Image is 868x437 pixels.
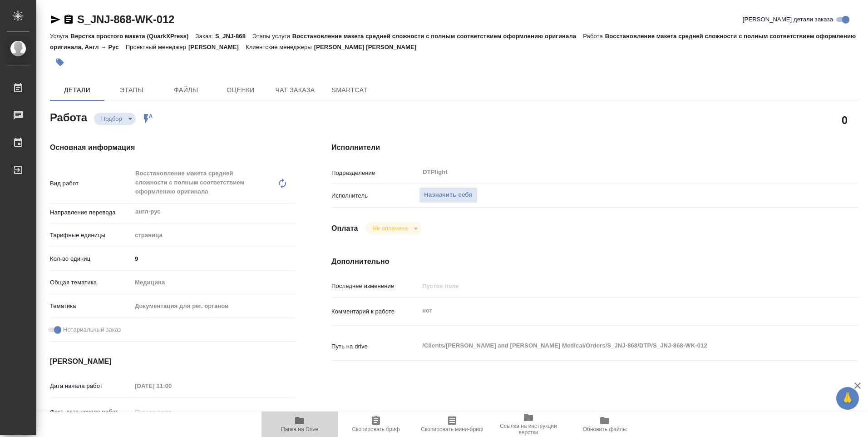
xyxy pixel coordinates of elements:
h2: 0 [842,112,848,128]
p: Этапы услуги [252,33,292,40]
a: S_JNJ-868-WK-012 [77,13,174,25]
h4: Оплата [331,223,358,234]
h4: Дополнительно [331,256,858,267]
p: Направление перевода [50,208,132,217]
span: Скопировать мини-бриф [421,426,483,432]
span: Папка на Drive [281,426,318,432]
button: Назначить себя [419,187,477,203]
p: Подразделение [331,169,419,178]
span: SmartCat [328,84,371,96]
p: Тарифные единицы [50,231,132,240]
p: Факт. дата начала работ [50,407,132,417]
button: Папка на Drive [261,412,338,437]
button: Скопировать мини-бриф [414,412,490,437]
span: Нотариальный заказ [63,325,121,334]
div: Документация для рег. органов [132,298,295,314]
button: Скопировать ссылку для ЯМессенджера [50,14,61,25]
span: Оценки [219,84,262,96]
button: Подбор [99,115,125,123]
p: Заказ: [196,33,215,40]
p: Вид работ [50,179,132,188]
h4: Основная информация [50,142,295,153]
span: Назначить себя [424,190,472,200]
textarea: /Clients/[PERSON_NAME] and [PERSON_NAME] Medical/Orders/S_JNJ-868/DTP/S_JNJ-868-WK-012 [419,338,814,353]
p: Тематика [50,302,132,311]
input: ✎ Введи что-нибудь [132,252,295,265]
p: [PERSON_NAME] [PERSON_NAME] [314,44,424,50]
input: Пустое поле [132,405,211,418]
p: [PERSON_NAME] [188,44,246,50]
button: Скопировать ссылку [63,14,74,25]
button: Добавить тэг [50,52,70,72]
div: Медицина [132,275,295,290]
input: Пустое поле [132,379,211,392]
p: Восстановление макета средней сложности с полным соответствием оформлению оригинала [292,33,583,40]
p: Комментарий к работе [331,307,419,316]
div: Подбор [94,113,136,125]
div: страница [132,228,295,243]
p: Общая тематика [50,278,132,287]
button: Не оплачена [370,224,410,232]
p: Услуга [50,33,70,40]
p: Проектный менеджер [126,44,188,50]
p: Последнее изменение [331,282,419,291]
button: Скопировать бриф [338,412,414,437]
button: Ссылка на инструкции верстки [490,412,567,437]
p: Дата начала работ [50,382,132,391]
p: Клиентские менеджеры [246,44,314,50]
h4: [PERSON_NAME] [50,356,295,367]
span: Ссылка на инструкции верстки [496,423,561,436]
span: 🙏 [840,389,855,408]
span: Чат заказа [273,84,317,96]
textarea: нот [419,303,814,318]
span: Этапы [110,84,153,96]
div: Подбор [365,222,421,234]
span: Скопировать бриф [352,426,399,432]
button: Обновить файлы [567,412,643,437]
input: Пустое поле [419,279,814,293]
span: Файлы [164,84,208,96]
p: Путь на drive [331,342,419,351]
span: [PERSON_NAME] детали заказа [743,15,833,24]
span: Детали [55,84,99,96]
span: Обновить файлы [583,426,627,432]
h4: Исполнители [331,142,858,153]
h2: Работа [50,109,87,125]
button: 🙏 [836,387,859,410]
p: S_JNJ-868 [215,33,252,40]
p: Кол-во единиц [50,254,132,263]
p: Исполнитель [331,191,419,200]
p: Верстка простого макета (QuarkXPress) [70,33,195,40]
p: Работа [583,33,605,40]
